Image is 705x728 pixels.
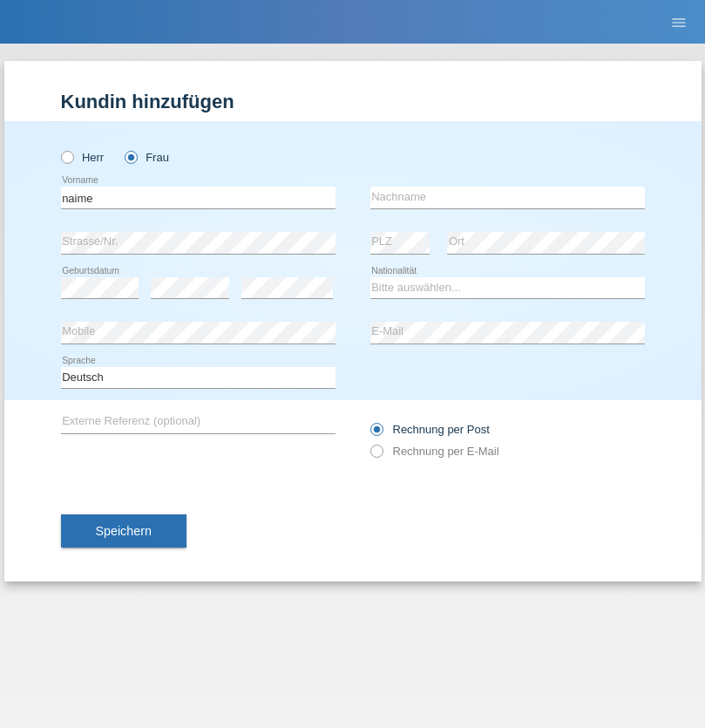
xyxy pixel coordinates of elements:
label: Frau [125,151,169,164]
label: Rechnung per Post [370,423,490,436]
input: Rechnung per E-Mail [370,445,382,466]
span: Speichern [96,524,152,538]
input: Rechnung per Post [370,423,382,445]
input: Herr [61,151,72,162]
i: menu [670,14,688,31]
label: Herr [61,151,105,164]
button: Speichern [61,514,186,548]
label: Rechnung per E-Mail [370,445,499,458]
h1: Kundin hinzufügen [61,91,645,112]
input: Frau [125,151,136,162]
a: menu [661,17,696,27]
